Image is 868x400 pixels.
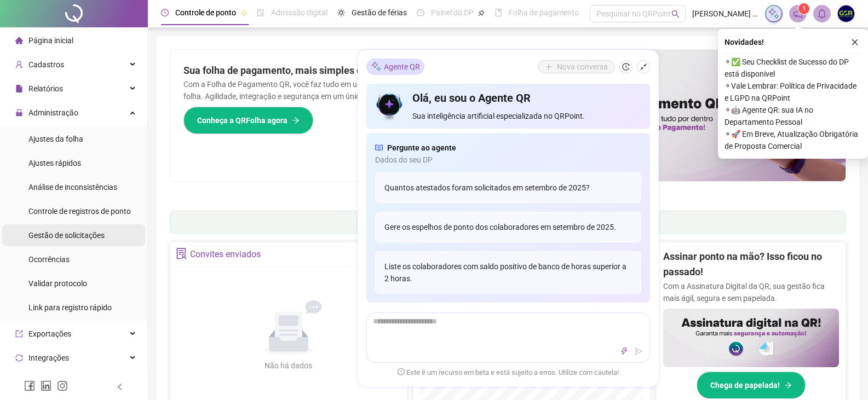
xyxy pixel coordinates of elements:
[175,8,236,17] span: Controle de ponto
[618,345,631,358] button: thunderbolt
[798,3,809,14] sup: 1
[15,37,23,44] span: home
[183,107,313,134] button: Conheça a QRFolha agora
[28,255,70,264] span: Ocorrências
[176,248,187,259] span: solution
[352,8,407,17] span: Gestão de férias
[375,90,404,122] img: icon
[15,354,23,362] span: sync
[725,128,861,152] span: ⚬ 🚀 Em Breve, Atualização Obrigatória de Proposta Comercial
[41,380,51,391] span: linkedin
[337,9,345,16] span: sun
[28,279,87,288] span: Validar protocolo
[663,280,839,304] p: Com a Assinatura Digital da QR, sua gestão fica mais ágil, segura e sem papelada.
[387,142,456,154] span: Pergunte ao agente
[640,63,647,71] span: shrink
[697,372,806,399] button: Chega de papelada!
[24,380,35,391] span: facebook
[725,36,764,48] span: Novidades !
[412,90,641,106] h4: Olá, eu sou o Agente QR
[28,60,64,69] span: Cadastros
[431,8,474,17] span: Painel do DP
[28,159,81,167] span: Ajustes rápidos
[57,380,68,391] span: instagram
[784,381,792,389] span: arrow-right
[725,104,861,128] span: ⚬ 🤖 Agente QR: sua IA no Departamento Pessoal
[725,56,861,80] span: ⚬ ✅ Seu Checklist de Sucesso do DP está disponível
[663,309,839,367] img: banner%2F02c71560-61a6-44d4-94b9-c8ab97240462.png
[292,117,300,124] span: arrow-right
[508,50,846,181] img: banner%2F8d14a306-6205-4263-8e5b-06e9a85ad873.png
[851,38,859,46] span: close
[632,345,645,358] button: send
[28,231,105,240] span: Gestão de solicitações
[116,383,124,391] span: left
[495,9,502,16] span: book
[802,5,806,13] span: 1
[240,10,247,16] span: pushpin
[375,154,641,166] span: Dados do seu DP
[375,142,383,154] span: read
[28,207,131,216] span: Controle de registros de ponto
[271,8,327,17] span: Admissão digital
[28,329,71,338] span: Exportações
[28,183,117,192] span: Análise de inconsistências
[768,8,780,20] img: sparkle-icon.fc2bf0ac1784a2077858766a79e2daf3.svg
[257,9,265,16] span: file-done
[161,9,169,16] span: clock-circle
[375,251,641,294] div: Liste os colaboradores com saldo positivo de banco de horas superior a 2 horas.
[15,61,23,68] span: user-add
[28,84,63,93] span: Relatórios
[725,80,861,104] span: ⚬ Vale Lembrar: Política de Privacidade e LGPD na QRPoint
[15,85,23,92] span: file
[197,114,288,126] span: Conheça a QRFolha agora
[692,8,758,20] span: [PERSON_NAME] - GSR Baterias
[622,63,630,71] span: history
[28,303,112,312] span: Link para registro rápido
[28,135,83,143] span: Ajustes da folha
[183,78,495,102] p: Com a Folha de Pagamento QR, você faz tudo em um só lugar: da admissão à geração da folha. Agilid...
[15,109,23,117] span: lock
[710,379,780,391] span: Chega de papelada!
[183,63,495,78] h2: Sua folha de pagamento, mais simples do que nunca!
[28,353,69,362] span: Integrações
[417,9,424,16] span: dashboard
[238,360,339,372] div: Não há dados
[620,347,628,355] span: thunderbolt
[371,61,382,72] img: sparkle-icon.fc2bf0ac1784a2077858766a79e2daf3.svg
[398,368,405,375] span: exclamation-circle
[412,110,641,122] span: Sua inteligência artificial especializada no QRPoint.
[15,330,23,338] span: export
[509,8,579,17] span: Folha de pagamento
[375,212,641,242] div: Gere os espelhos de ponto dos colaboradores em setembro de 2025.
[793,9,803,19] span: notification
[817,9,827,19] span: bell
[663,249,839,280] h2: Assinar ponto na mão? Isso ficou no passado!
[671,10,680,18] span: search
[838,5,854,22] img: 83213
[478,10,485,16] span: pushpin
[375,172,641,203] div: Quantos atestados foram solicitados em setembro de 2025?
[28,108,78,117] span: Administração
[538,60,615,73] button: Nova conversa
[190,245,261,264] div: Convites enviados
[398,367,619,378] span: Este é um recurso em beta e está sujeito a erros. Utilize com cautela!
[366,59,424,75] div: Agente QR
[28,36,73,45] span: Página inicial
